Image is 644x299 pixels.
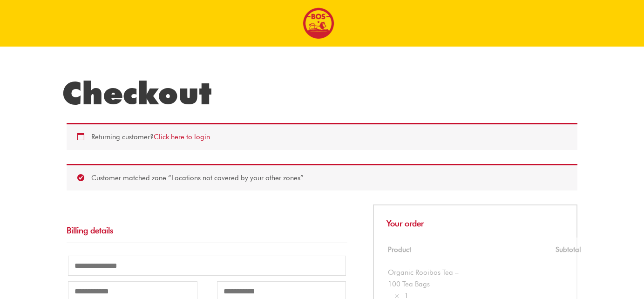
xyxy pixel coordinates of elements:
[62,75,582,112] h1: Checkout
[303,7,334,39] img: BOS logo finals-200px
[154,133,210,141] a: Click here to login
[67,216,347,243] h3: Billing details
[67,123,577,150] div: Returning customer?
[373,204,577,237] h3: Your order
[67,164,577,191] div: Customer matched zone “Locations not covered by your other zones”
